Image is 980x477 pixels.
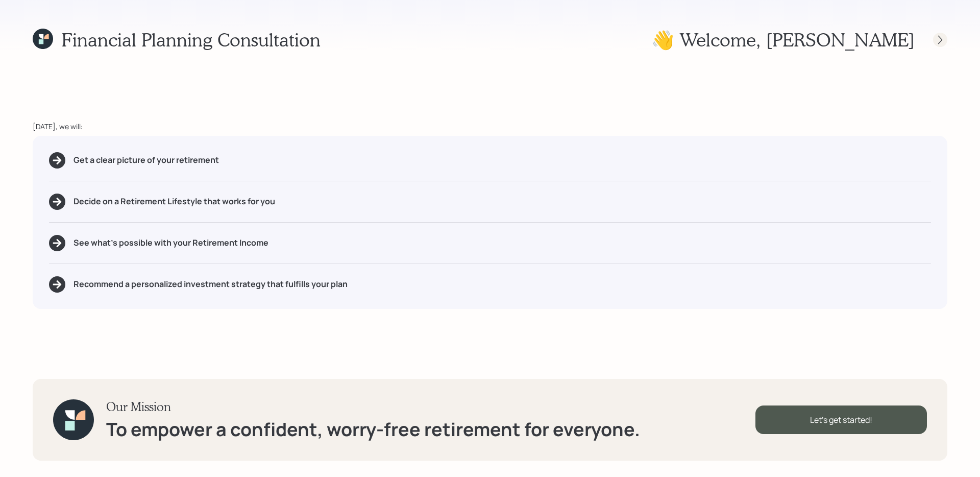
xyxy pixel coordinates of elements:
[106,418,640,440] h1: To empower a confident, worry-free retirement for everyone.
[61,29,321,51] h1: Financial Planning Consultation
[755,406,927,434] div: Let's get started!
[73,279,348,289] h5: Recommend a personalized investment strategy that fulfills your plan
[33,121,947,132] div: [DATE], we will:
[106,399,640,414] h3: Our Mission
[73,155,219,165] h5: Get a clear picture of your retirement
[73,238,268,248] h5: See what's possible with your Retirement Income
[73,197,275,206] h5: Decide on a Retirement Lifestyle that works for you
[651,29,915,51] h1: 👋 Welcome , [PERSON_NAME]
